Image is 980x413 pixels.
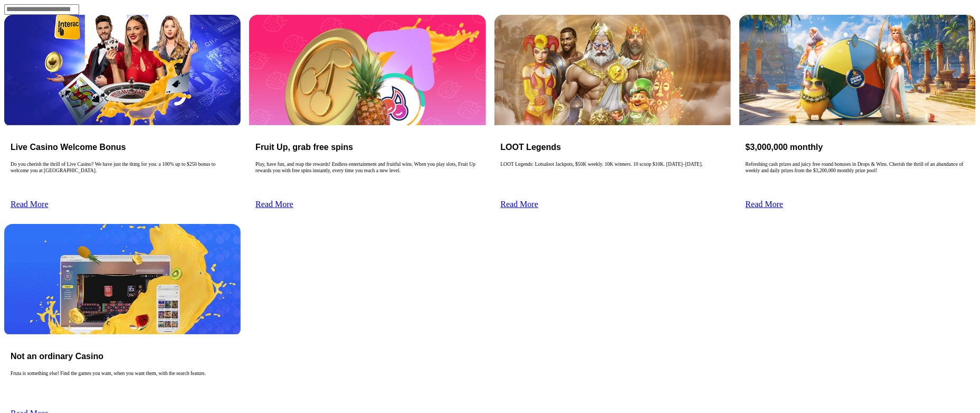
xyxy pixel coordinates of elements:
[11,200,49,209] a: Read More
[255,200,293,209] a: Read More
[746,142,969,152] h3: $3,000,000 monthly
[11,351,234,361] h3: Not an ordinary Casino
[739,15,976,125] img: $3,000,000 monthly
[11,161,234,195] p: Do you cherish the thrill of Live Casino? We have just the thing for you: a 100% up to $250 bonus...
[11,142,234,152] h3: Live Casino Welcome Bonus
[249,15,486,125] img: Fruit Up, grab free spins
[501,142,725,152] h3: LOOT Legends
[501,200,539,209] a: Read More
[746,200,784,209] a: Read More
[501,161,725,195] p: LOOT Legends: Lotsaloot Jackpots, $50K weekly. 10K winners. 10 scoop $10K. [DATE]–[DATE].
[4,15,241,125] img: Live Casino Welcome Bonus
[255,161,479,195] p: Play, have fun, and reap the rewards! Endless entertainment and fruitful wins. When you play slot...
[746,161,969,195] p: Refreshing cash prizes and juicy free round bonuses in Drops & Wins. Cherish the thrill of an abu...
[11,370,234,404] p: Fruta is something else! Find the games you want, when you want them, with the search feature.
[494,15,731,125] img: LOOT Legends
[4,4,79,15] input: Search
[255,142,479,152] h3: Fruit Up, grab free spins
[4,224,241,334] img: Not an ordinary Casino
